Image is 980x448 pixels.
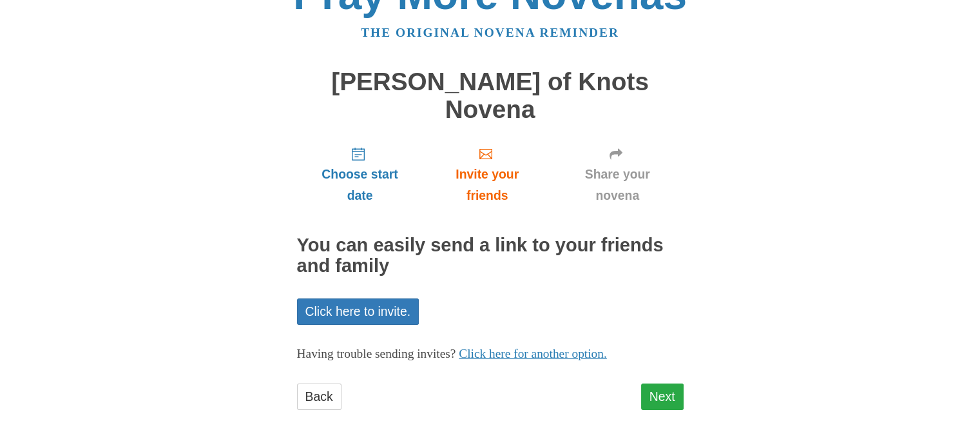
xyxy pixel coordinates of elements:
[436,164,538,206] span: Invite your friends
[297,235,684,277] h2: You can easily send a link to your friends and family
[297,136,423,213] a: Choose start date
[297,68,684,123] h1: [PERSON_NAME] of Knots Novena
[297,384,341,410] a: Back
[297,298,419,325] a: Click here to invite.
[459,347,607,360] a: Click here for another option.
[564,164,671,206] span: Share your novena
[552,136,684,213] a: Share your novena
[641,384,684,410] a: Next
[423,136,551,213] a: Invite your friends
[310,164,410,206] span: Choose start date
[297,347,456,360] span: Having trouble sending invites?
[361,26,619,39] a: The original novena reminder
